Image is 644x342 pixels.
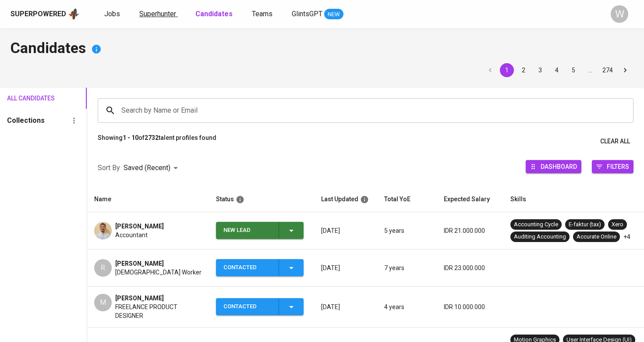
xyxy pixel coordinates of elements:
span: Accountant [115,231,148,239]
button: Go to page 3 [533,63,547,77]
nav: pagination navigation [482,63,633,77]
th: Expected Salary [437,187,503,212]
button: Dashboard [526,160,581,173]
span: GlintsGPT [292,10,322,18]
img: app logo [68,7,80,21]
div: R [94,259,112,277]
div: Accounting Cycle [514,221,558,229]
a: Superhunter [139,9,178,20]
button: Go to next page [618,63,632,77]
p: Sort By [98,163,120,173]
th: Last Updated [314,187,377,212]
div: W [611,5,628,23]
span: Superhunter [139,10,176,18]
p: Showing of talent profiles found [98,133,216,150]
b: 2732 [145,134,159,141]
div: Saved (Recent) [124,160,181,176]
span: NEW [324,10,343,19]
div: M [94,294,112,311]
button: Clear All [597,133,633,150]
p: Saved (Recent) [124,163,170,173]
span: Jobs [104,10,120,18]
p: IDR 10.000.000 [444,303,496,311]
button: Go to page 2 [517,63,531,77]
button: Go to page 5 [566,63,580,77]
th: Total YoE [377,187,437,212]
span: Teams [252,10,272,18]
span: [PERSON_NAME] [115,294,164,303]
button: Go to page 274 [600,63,616,77]
h6: Collections [7,114,45,127]
div: Xero [612,221,623,229]
p: 5 years [384,226,430,235]
p: [DATE] [321,264,370,272]
p: [DATE] [321,226,370,235]
span: [PERSON_NAME] [115,259,164,268]
a: Candidates [195,9,234,20]
div: Contacted [223,259,272,276]
th: Name [87,187,210,212]
button: Filters [592,160,633,173]
span: Dashboard [541,160,577,172]
div: New Lead [223,222,272,239]
th: Status [209,187,314,212]
p: [DATE] [321,303,370,311]
div: Superpowered [11,9,66,19]
img: 50b4084dc25c0891c75c51f801dadedf.jpg [94,222,112,239]
span: Filters [607,160,629,172]
p: IDR 23.000.000 [444,264,496,272]
b: Candidates [195,10,233,18]
div: E-faktur (tax) [569,221,601,229]
span: All Candidates [7,93,41,104]
p: 7 years [384,264,430,272]
div: Contacted [223,298,272,315]
button: New Lead [216,222,304,239]
span: [DEMOGRAPHIC_DATA] Worker [115,268,202,277]
button: page 1 [500,63,514,77]
h4: Candidates [11,39,633,60]
span: FREELANCE PRODUCT DESIGNER [115,303,203,320]
a: Superpoweredapp logo [11,7,80,21]
span: Clear All [600,136,630,147]
button: Go to page 4 [550,63,564,77]
b: 1 - 10 [123,134,138,141]
p: +4 [623,232,630,241]
a: GlintsGPT NEW [292,9,343,20]
span: [PERSON_NAME] [115,222,164,231]
a: Jobs [104,9,122,20]
button: Contacted [216,298,304,315]
div: Accurate Online [577,233,616,241]
button: Contacted [216,259,304,276]
div: Auditing Accounting [514,233,566,241]
div: … [583,66,597,75]
p: 4 years [384,303,430,311]
p: IDR 21.000.000 [444,226,496,235]
a: Teams [252,9,274,20]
